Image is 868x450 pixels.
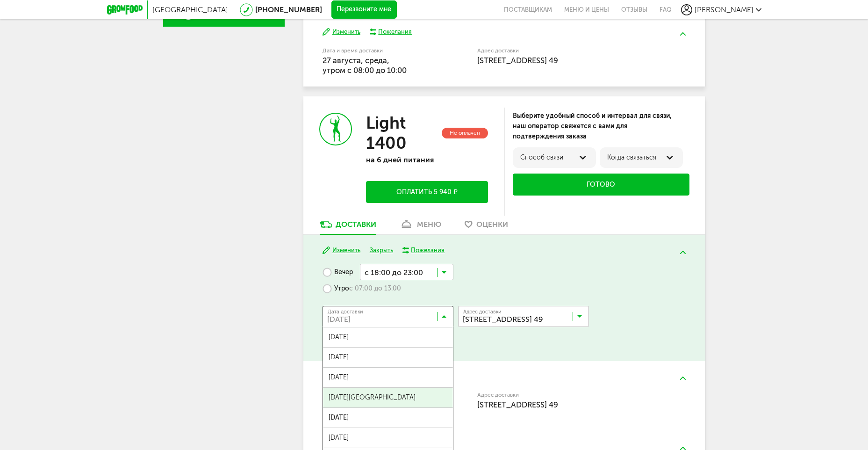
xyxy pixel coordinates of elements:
button: Перезвоните мне [331,0,397,19]
p: на 6 дней питания [366,155,488,164]
button: Готово [513,174,689,196]
span: [DATE] [323,348,453,367]
span: [DATE] [323,408,453,428]
span: с 07:00 до 13:00 [349,284,401,293]
a: меню [395,219,446,234]
label: Адрес доставки [477,48,652,53]
span: [PERSON_NAME] [695,5,753,14]
label: Адрес доставки [477,392,652,398]
a: [PHONE_NUMBER] [255,5,322,14]
span: [STREET_ADDRESS] 49 [477,400,558,409]
span: Адрес доставки [463,309,502,314]
div: Не оплачен [442,128,488,138]
label: Вечер [323,264,353,280]
img: arrow-up-green.5eb5f82.svg [680,32,686,36]
div: Пожелания [411,246,445,254]
div: Пожелания [378,28,412,36]
span: [STREET_ADDRESS] 49 [477,56,558,65]
div: Способ связи [520,154,588,161]
div: Когда связаться [607,154,675,161]
img: arrow-up-green.5eb5f82.svg [680,251,686,254]
label: Утро [323,280,401,297]
img: arrow-up-green.5eb5f82.svg [680,447,686,450]
span: 27 августа, среда, утром c 08:00 до 10:00 [323,56,407,75]
a: Оценки [460,219,513,234]
span: [DATE][GEOGRAPHIC_DATA] [323,388,453,407]
h3: Light 1400 [366,113,439,153]
div: Выберите удобный способ и интервал для связи, наш оператор свяжется с вами для подтверждения заказа [513,111,689,142]
div: меню [417,220,441,229]
div: Доставки [336,220,376,229]
span: [GEOGRAPHIC_DATA] [152,5,228,14]
img: arrow-up-green.5eb5f82.svg [680,377,686,380]
button: Изменить [323,246,360,255]
button: Оплатить 5 940 ₽ [366,181,488,203]
a: Доставки [315,219,381,234]
span: [DATE] [323,428,453,448]
span: [DATE] [323,368,453,387]
span: [DATE] [323,327,453,347]
button: Изменить [323,28,360,36]
label: Дата и время доставки [323,48,430,53]
button: Пожелания [402,246,445,254]
span: Оценки [476,220,508,229]
button: Пожелания [370,28,412,36]
button: Закрыть [370,246,393,255]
